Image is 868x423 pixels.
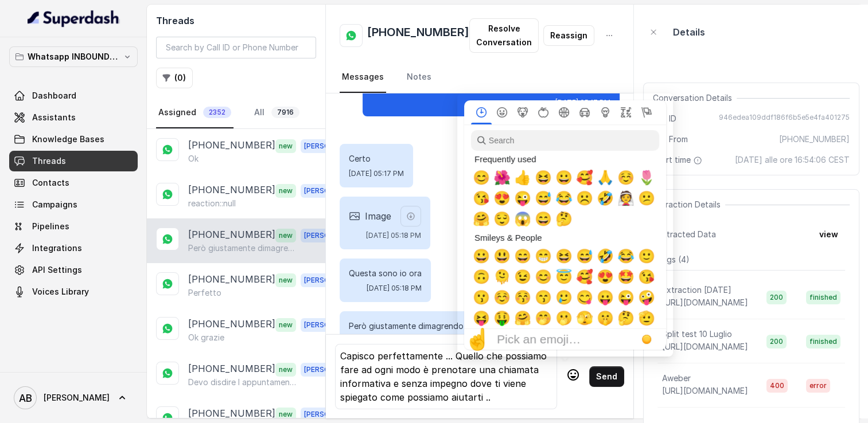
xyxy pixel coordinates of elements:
[9,46,138,67] button: Whatsapp INBOUND Workspace
[32,90,76,101] span: Dashboard
[301,229,365,242] span: [PERSON_NAME]
[188,183,275,198] p: [PHONE_NUMBER]
[301,318,365,332] span: [PERSON_NAME]
[156,14,316,28] h2: Threads
[188,287,221,299] p: Perfetto
[156,97,233,128] a: Assigned2352
[735,154,850,166] span: [DATE] alle ore 16:54:06 CEST
[188,377,298,388] p: Devo disdire l appuntamento ,pensavo fosse gratuito.
[779,134,850,145] span: [PHONE_NUMBER]
[349,209,391,223] div: Image
[156,68,193,88] button: (0)
[340,349,552,404] div: Capisco perfettamente ... Quello che possiamo fare ad ogni modo è prenotare una chiamata informat...
[156,37,316,58] input: Search by Call ID or Phone Number
[543,25,594,46] button: Reassign
[32,177,69,189] span: Contacts
[589,366,624,387] button: Send
[367,24,469,47] h2: [PHONE_NUMBER]
[404,62,434,93] a: Notes
[275,139,296,153] span: new
[275,273,296,287] span: new
[19,392,32,404] text: AB
[9,238,138,258] a: Integrations
[275,363,296,377] span: new
[766,335,787,348] span: 200
[301,363,365,377] span: [PERSON_NAME]
[44,392,110,404] span: [PERSON_NAME]
[657,254,845,265] p: Logs ( 4 )
[271,107,299,118] span: 7916
[653,199,725,210] span: Extraction Details
[9,382,138,414] a: [PERSON_NAME]
[32,221,69,232] span: Pipelines
[9,194,138,215] a: Campaigns
[766,379,788,393] span: 400
[203,107,231,118] span: 2352
[657,229,716,240] span: Extracted Data
[366,231,421,240] span: [DATE] 05:18 PM
[719,113,850,124] span: 946edea109ddf186f6b5e5e4fa401275
[32,112,76,123] span: Assistants
[367,284,422,293] span: [DATE] 05:18 PM
[188,153,198,164] p: Ok
[188,406,275,421] p: [PHONE_NUMBER]
[9,216,138,237] a: Pipelines
[806,291,840,304] span: finished
[9,107,138,128] a: Assistants
[662,284,731,296] p: Extraction [DATE]
[188,272,275,287] p: [PHONE_NUMBER]
[349,169,404,178] span: [DATE] 05:17 PM
[662,328,732,340] p: Split test 10 Luglio
[28,50,119,64] p: Whatsapp INBOUND Workspace
[32,264,82,276] span: API Settings
[32,155,66,167] span: Threads
[349,153,404,164] p: Certo
[9,173,138,193] a: Contacts
[301,139,365,153] span: [PERSON_NAME]
[188,317,275,332] p: [PHONE_NUMBER]
[662,373,691,384] p: Aweber
[301,408,365,421] span: [PERSON_NAME]
[9,151,138,171] a: Threads
[469,18,539,53] button: Resolve Conversation
[662,342,748,351] span: [URL][DOMAIN_NAME]
[806,379,830,393] span: error
[653,92,737,104] span: Conversation Details
[188,242,298,254] p: Però giustamente dimagrendo ho un po la pelle un po cadente
[9,260,138,280] a: API Settings
[812,224,845,245] button: view
[662,386,748,395] span: [URL][DOMAIN_NAME]
[349,268,422,279] p: Questa sono io ora
[340,62,386,93] a: Messages
[766,291,787,304] span: 200
[188,198,236,209] p: reaction::null
[340,62,620,93] nav: Tabs
[275,408,296,421] span: new
[275,229,296,242] span: new
[9,85,138,106] a: Dashboard
[188,332,224,343] p: Ok grazie
[275,318,296,332] span: new
[9,281,138,302] a: Voices Library
[653,154,704,166] span: Start time
[349,320,586,332] p: Però giustamente dimagrendo ho un po la pelle un po cadente
[673,25,705,39] p: Details
[156,97,316,128] nav: Tabs
[275,184,296,198] span: new
[32,199,77,210] span: Campaigns
[188,228,275,242] p: [PHONE_NUMBER]
[301,273,365,287] span: [PERSON_NAME]
[188,362,275,377] p: [PHONE_NUMBER]
[301,184,365,198] span: [PERSON_NAME]
[252,97,302,128] a: All7916
[32,134,104,145] span: Knowledge Bases
[662,297,748,307] span: [URL][DOMAIN_NAME]
[188,138,275,153] p: [PHONE_NUMBER]
[32,242,82,254] span: Integrations
[806,335,840,348] span: finished
[32,286,89,297] span: Voices Library
[9,129,138,150] a: Knowledge Bases
[28,9,120,28] img: light.svg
